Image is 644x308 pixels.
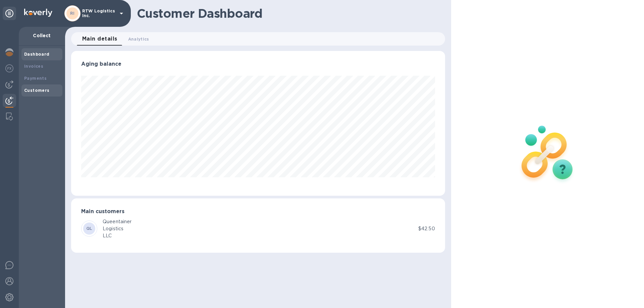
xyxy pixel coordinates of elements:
h3: Main customers [81,208,435,215]
b: Invoices [24,64,43,69]
p: $42.50 [418,225,435,232]
span: Main details [82,34,117,44]
b: Dashboard [24,52,50,57]
img: Foreign exchange [5,64,13,72]
span: Analytics [128,36,149,43]
b: RI [70,11,75,16]
b: Customers [24,88,50,93]
p: RTW Logistics Inc. [82,9,116,18]
div: LLC [103,232,131,239]
div: Logistics [103,225,131,232]
b: Payments [24,76,47,81]
h3: Aging balance [81,61,435,67]
h1: Customer Dashboard [137,6,440,20]
b: QL [86,226,93,231]
img: Logo [24,9,52,17]
div: Queentainer [103,218,131,225]
div: Unpin categories [3,7,16,20]
p: Collect [24,32,60,39]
